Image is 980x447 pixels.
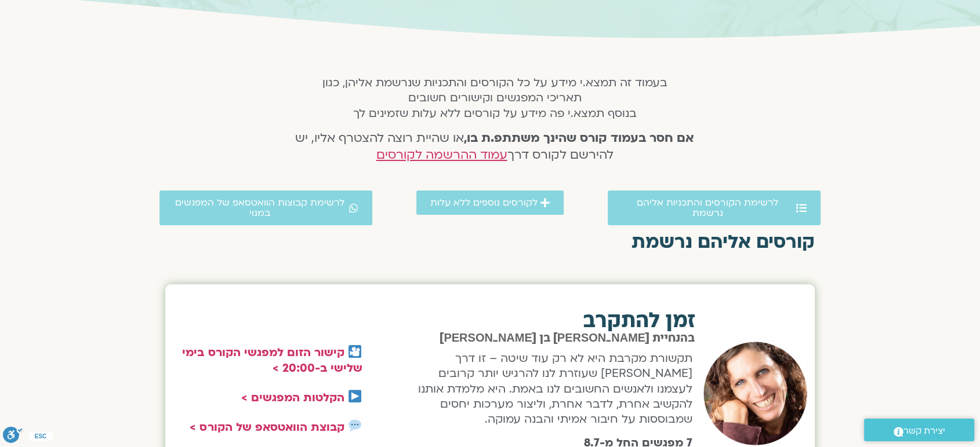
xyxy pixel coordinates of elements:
[182,345,362,375] a: קישור הזום למפגשי הקורס בימי שלישי ב-20:00 >
[622,197,793,218] span: לרשימת הקורסים והתכניות אליהם נרשמת
[440,332,695,344] span: בהנחיית [PERSON_NAME] בן [PERSON_NAME]
[608,190,821,225] a: לרשימת הקורסים והתכניות אליהם נרשמת
[349,419,361,432] img: 💬
[903,423,945,439] span: יצירת קשר
[406,351,692,427] p: תקשורת מקרבת היא לא רק עוד שיטה – זו דרך [PERSON_NAME] שעוזרת לנו להרגיש יותר קרובים לעצמנו ולאנש...
[241,390,344,405] a: הקלטות המפגשים >
[349,345,361,358] img: 🎦
[280,75,710,121] h5: בעמוד זה תמצא.י מידע על כל הקורסים והתכניות שנרשמת אליהן, כגון תאריכי המפגשים וקישורים חשובים בנו...
[464,130,694,146] strong: אם חסר בעמוד קורס שהינך משתתפ.ת בו,
[159,190,372,225] a: לרשימת קבוצות הוואטסאפ של המפגשים במנוי
[864,419,974,441] a: יצירת קשר
[430,197,538,208] span: לקורסים נוספים ללא עלות
[280,130,710,164] h4: או שהיית רוצה להצטרף אליו, יש להירשם לקורס דרך
[173,197,346,218] span: לרשימת קבוצות הוואטסאפ של המפגשים במנוי
[190,420,344,435] a: קבוצת הוואטסאפ של הקורס >
[165,232,815,252] h2: קורסים אליהם נרשמת
[403,310,696,331] h2: זמן להתקרב
[416,190,564,215] a: לקורסים נוספים ללא עלות
[349,390,361,402] img: ▶️
[376,146,507,163] a: עמוד ההרשמה לקורסים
